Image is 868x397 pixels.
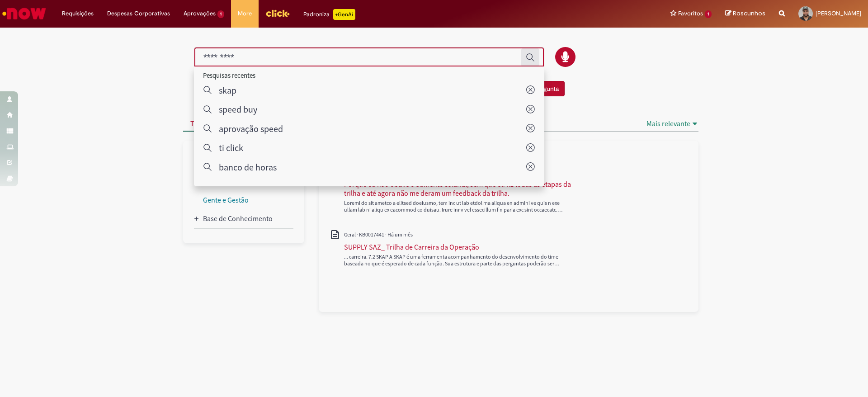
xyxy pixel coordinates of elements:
span: 1 [705,10,712,18]
span: Requisições [62,9,94,18]
span: [PERSON_NAME] [816,9,861,17]
a: Rascunhos [725,9,765,18]
p: +GenAi [333,9,355,20]
span: 1 [217,10,224,18]
div: Padroniza [303,9,355,20]
span: Rascunhos [733,9,765,18]
span: Favoritos [678,9,703,18]
img: click_logo_yellow_360x200.png [265,6,290,20]
span: More [238,9,252,18]
img: ServiceNow [1,5,47,23]
span: Despesas Corporativas [107,9,170,18]
span: Aprovações [184,9,216,18]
